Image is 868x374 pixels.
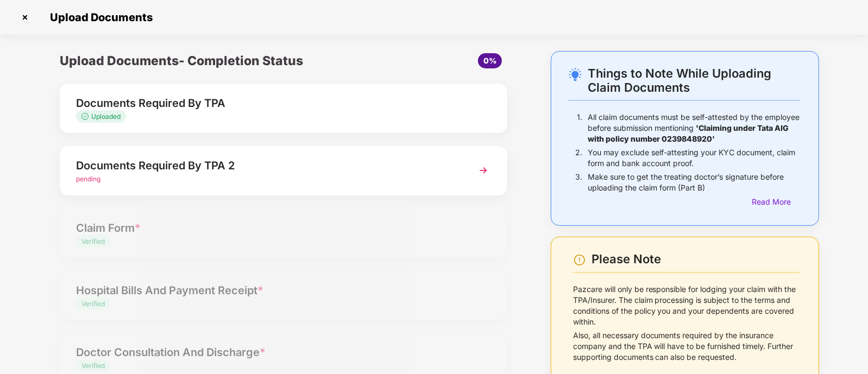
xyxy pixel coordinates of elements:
[39,11,158,24] span: Upload Documents
[588,112,800,144] p: All claim documents must be self-attested by the employee before submission mentioning
[575,172,582,193] p: 3.
[573,330,800,363] p: Also, all necessary documents required by the insurance company and the TPA will have to be furni...
[81,113,91,120] img: svg+xml;base64,PHN2ZyB4bWxucz0iaHR0cDovL3d3dy53My5vcmcvMjAwMC9zdmciIHdpZHRoPSIxMy4zMzMiIGhlaWdodD...
[91,112,121,121] span: Uploaded
[76,175,100,183] span: pending
[483,56,496,65] span: 0%
[76,94,456,112] div: Documents Required By TPA
[588,172,800,193] p: Make sure to get the treating doctor’s signature before uploading the claim form (Part B)
[592,252,800,267] div: Please Note
[16,9,34,26] img: svg+xml;base64,PHN2ZyBpZD0iQ3Jvc3MtMzJ4MzIiIHhtbG5zPSJodHRwOi8vd3d3LnczLm9yZy8yMDAwL3N2ZyIgd2lkdG...
[76,157,456,174] div: Documents Required By TPA 2
[569,68,582,81] img: svg+xml;base64,PHN2ZyB4bWxucz0iaHR0cDovL3d3dy53My5vcmcvMjAwMC9zdmciIHdpZHRoPSIyNC4wOTMiIGhlaWdodD...
[575,147,582,169] p: 2.
[573,253,586,267] img: svg+xml;base64,PHN2ZyBpZD0iV2FybmluZ18tXzI0eDI0IiBkYXRhLW5hbWU9Ildhcm5pbmcgLSAyNHgyNCIgeG1sbnM9Im...
[577,112,582,144] p: 1.
[573,284,800,327] p: Pazcare will only be responsible for lodging your claim with the TPA/Insurer. The claim processin...
[588,66,800,94] div: Things to Note While Uploading Claim Documents
[474,161,493,180] img: svg+xml;base64,PHN2ZyBpZD0iTmV4dCIgeG1sbnM9Imh0dHA6Ly93d3cudzMub3JnLzIwMDAvc3ZnIiB3aWR0aD0iMzYiIG...
[588,147,800,169] p: You may exclude self-attesting your KYC document, claim form and bank account proof.
[60,51,358,71] div: Upload Documents- Completion Status
[752,196,800,208] div: Read More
